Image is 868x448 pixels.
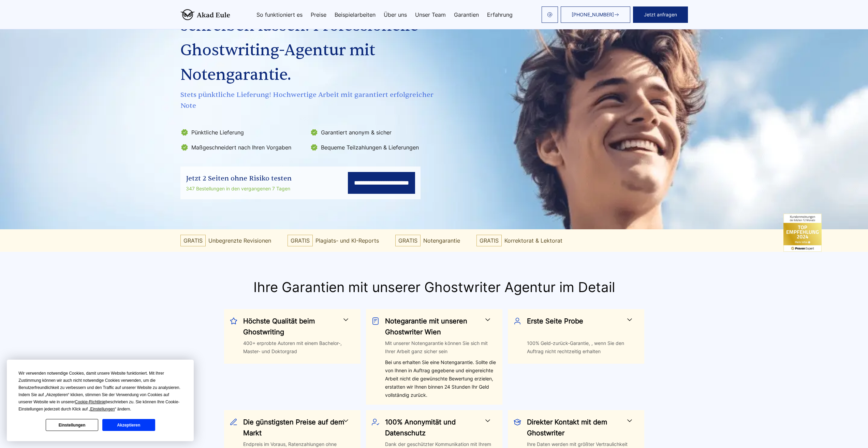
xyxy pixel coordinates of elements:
[243,316,347,337] h3: Höchste Qualität beim Ghostwriting
[288,235,313,246] span: GRATIS
[504,235,562,246] span: Korrektorat & Lektorat
[335,12,376,17] a: Beispielarbeiten
[75,400,106,404] span: Cookie-Richtlinie
[513,317,521,325] img: Erste Seite Probe
[180,142,306,153] li: Maßgeschneidert nach Ihren Vorgaben
[46,419,98,431] button: Einstellungen
[180,279,688,295] h2: Ihre Garantien mit unserer Ghostwriter Agentur im Detail
[415,12,446,17] a: Unser Team
[371,317,380,325] img: Notegarantie mit unseren Ghostwriter Wien
[18,370,182,413] div: Wir verwenden notwendige Cookies, damit unsere Website funktioniert. Mit Ihrer Zustimmung können ...
[385,316,489,337] h3: Notegarantie mit unseren Ghostwriter Wien
[310,142,436,153] li: Bequeme Teilzahlungen & Lieferungen
[423,235,460,246] span: Notengarantie
[371,418,380,426] img: 100% Anonymität und Datenschutz
[385,358,497,399] div: Bei uns erhalten Sie eine Notengarantie. Sollte die von Ihnen in Auftrag gegebene und eingereicht...
[527,316,631,337] h3: Erste Seite Probe
[561,6,630,23] a: [PHONE_NUMBER]
[186,173,292,184] div: Jetzt 2 Seiten ohne Risiko testen
[7,360,194,441] div: Cookie Consent Prompt
[180,235,206,246] span: GRATIS
[230,317,238,325] img: Höchste Qualität beim Ghostwriting
[311,12,326,17] a: Preise
[633,6,688,23] button: Jetzt anfragen
[527,417,631,438] h3: Direkter Kontakt mit dem Ghostwriter
[487,12,513,17] a: Erfahrung
[186,185,292,193] div: 347 Bestellungen in den vergangenen 7 Tagen
[243,417,347,438] h3: Die günstigsten Preise auf dem Markt
[180,89,437,111] span: Stets pünktliche Lieferung! Hochwertige Arbeit mit garantiert erfolgreicher Note
[513,418,521,426] img: Direkter Kontakt mit dem Ghostwriter
[180,127,306,138] li: Pünktliche Lieferung
[572,12,614,17] span: [PHONE_NUMBER]
[385,417,489,438] h3: 100% Anonymität und Datenschutz
[310,127,436,138] li: Garantiert anonym & sicher
[180,9,230,20] img: logo
[243,339,355,356] div: 400+ erprobte Autoren mit einem Bachelor-, Master- und Doktorgrad
[256,12,303,17] a: So funktioniert es
[230,418,238,426] img: Die günstigsten Preise auf dem Markt
[547,12,553,17] img: email
[315,235,379,246] span: Plagiats- und KI-Reports
[385,339,497,356] div: Mit unserer Notengarantie können Sie sich mit Ihrer Arbeit ganz sicher sein
[102,419,155,431] button: Akzeptieren
[395,235,421,246] span: GRATIS
[527,339,639,356] div: 100% Geld-zurück-Garantie, , wenn Sie den Auftrag nicht rechtzeitig erhalten
[476,235,502,246] span: GRATIS
[208,235,271,246] span: Unbegrenzte Revisionen
[90,407,115,411] span: Einstellungen
[454,12,479,17] a: Garantien
[384,12,407,17] a: Über uns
